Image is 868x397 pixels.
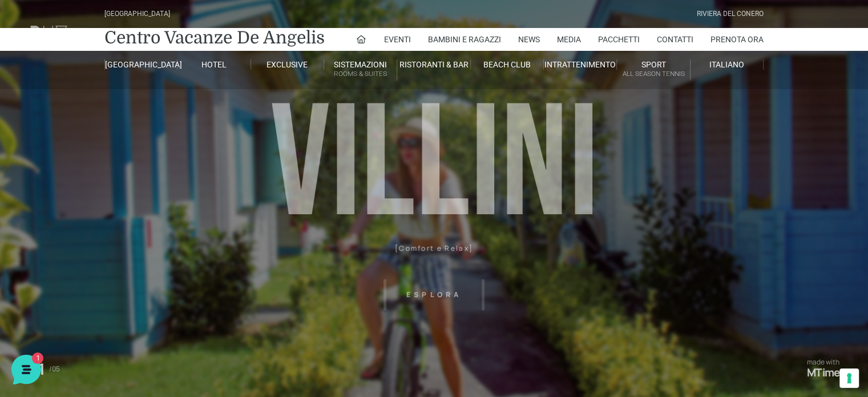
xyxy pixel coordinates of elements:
[104,9,170,19] div: [GEOGRAPHIC_DATA]
[617,69,689,79] small: All Season Tennis
[518,28,540,51] a: News
[199,123,210,135] span: 1
[657,28,693,51] a: Contatti
[26,214,187,226] input: Cerca un articolo...
[99,308,130,318] p: Messaggi
[697,9,764,19] div: Riviera Del Conero
[14,105,215,139] a: [PERSON_NAME]Ciao! Benvenuto al [GEOGRAPHIC_DATA]! Come posso aiutarti!1 mese fa1
[34,308,54,318] p: Home
[18,91,97,101] span: Le tue conversazioni
[691,59,764,70] a: Italiano
[251,59,324,70] a: Exclusive
[48,110,173,121] span: [PERSON_NAME]
[104,59,177,70] a: [GEOGRAPHIC_DATA]
[122,190,210,199] a: Apri Centro Assistenza
[709,60,744,69] span: Italiano
[428,28,501,51] a: Bambini e Ragazzi
[177,59,251,70] a: Hotel
[9,50,192,73] p: La nostra missione è rendere la tua esperienza straordinaria!
[710,28,764,51] a: Prenota Ora
[839,368,859,388] button: Le tue preferenze relative al consenso per le tecnologie di tracciamento
[9,352,43,387] iframe: Customerly Messenger Launcher
[324,59,397,81] a: SistemazioniRooms & Suites
[114,291,122,299] span: 1
[74,151,168,160] span: Inizia una conversazione
[104,26,325,49] a: Centro Vacanze De Angelis
[176,308,192,318] p: Aiuto
[18,111,41,134] img: light
[384,28,411,51] a: Eventi
[617,59,690,81] a: SportAll Season Tennis
[544,59,617,70] a: Intrattenimento
[79,292,150,318] button: 1Messaggi
[9,292,79,318] button: Home
[18,144,210,167] button: Inizia una conversazione
[9,9,192,46] h2: Ciao da De Angelis Resort 👋
[180,110,210,120] p: 1 mese fa
[598,28,640,51] a: Pacchetti
[557,28,581,51] a: Media
[324,69,397,79] small: Rooms & Suites
[471,59,544,70] a: Beach Club
[149,292,219,318] button: Aiuto
[102,91,210,101] a: [DEMOGRAPHIC_DATA] tutto
[48,123,173,135] p: Ciao! Benvenuto al [GEOGRAPHIC_DATA]! Come posso aiutarti!
[397,59,470,70] a: Ristoranti & Bar
[18,190,89,199] span: Trova una risposta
